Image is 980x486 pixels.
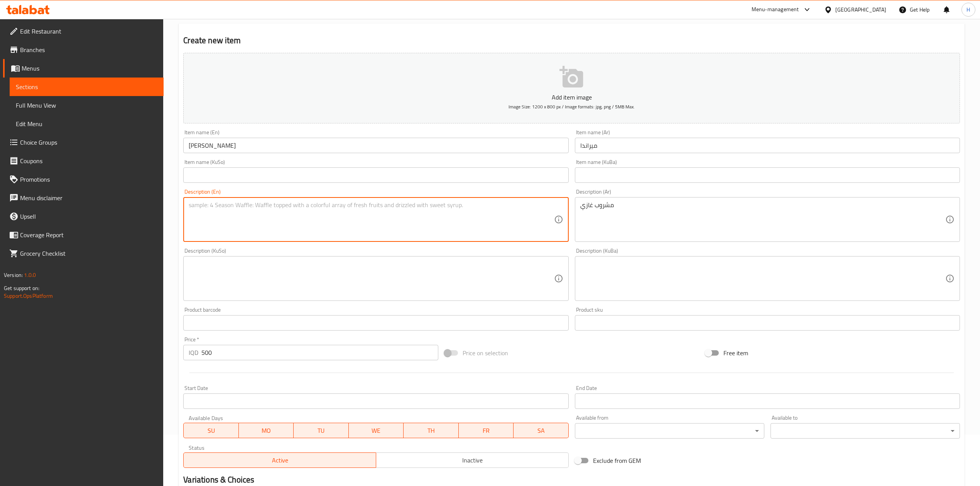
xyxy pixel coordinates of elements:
a: Choice Groups [3,133,164,152]
a: Branches [3,40,164,59]
span: Grocery Checklist [20,249,157,258]
span: FR [462,425,511,436]
a: Support.OpsPlatform [4,291,53,301]
button: Active [183,452,376,468]
button: SU [183,423,238,438]
button: MO [239,423,294,438]
input: Enter name Ar [575,138,960,153]
a: Menu disclaimer [3,189,164,207]
span: Menus [22,64,157,73]
input: Please enter product barcode [183,315,568,331]
a: Coupons [3,152,164,170]
span: SA [517,425,566,436]
a: Promotions [3,170,164,189]
a: Grocery Checklist [3,244,164,263]
span: Edit Menu [16,119,157,128]
h2: Create new item [183,35,960,46]
div: ​ [770,423,960,439]
span: Price on selection [463,348,508,358]
button: SA [514,423,569,438]
span: Inactive [379,455,566,466]
span: Image Size: 1200 x 800 px / Image formats: jpg, png / 5MB Max. [509,102,635,111]
a: Edit Menu [10,115,164,133]
button: FR [459,423,514,438]
textarea: مشروب غازي [580,201,945,238]
span: Menu disclaimer [20,193,157,202]
span: MO [242,425,291,436]
p: Add item image [195,93,948,102]
span: Edit Restaurant [20,27,157,36]
span: Upsell [20,212,157,221]
span: Branches [20,45,157,54]
span: Exclude from GEM [593,456,641,465]
h2: Variations & Choices [183,474,960,486]
span: TH [407,425,456,436]
button: Inactive [376,452,569,468]
span: WE [352,425,401,436]
input: Please enter product sku [575,315,960,331]
span: Coupons [20,156,157,165]
input: Please enter price [201,345,438,360]
span: Free item [723,348,748,358]
span: Promotions [20,175,157,184]
button: TH [404,423,459,438]
div: Menu-management [752,5,799,14]
button: Add item imageImage Size: 1200 x 800 px / Image formats: jpg, png / 5MB Max. [183,53,960,123]
span: Choice Groups [20,138,157,147]
span: Get support on: [4,283,39,293]
span: Full Menu View [16,101,157,110]
div: ​ [575,423,764,439]
span: TU [297,425,346,436]
span: SU [187,425,235,436]
button: WE [349,423,404,438]
a: Coverage Report [3,226,164,244]
span: H [966,5,970,14]
a: Edit Restaurant [3,22,164,40]
a: Upsell [3,207,164,226]
a: Menus [3,59,164,78]
input: Enter name KuSo [183,167,568,183]
span: Sections [16,82,157,91]
a: Sections [10,78,164,96]
span: Active [187,455,373,466]
input: Enter name En [183,138,568,153]
span: Version: [4,270,23,280]
p: IQD [189,348,198,357]
button: TU [294,423,349,438]
div: [GEOGRAPHIC_DATA] [835,5,886,14]
span: Coverage Report [20,230,157,240]
span: 1.0.0 [24,270,36,280]
input: Enter name KuBa [575,167,960,183]
a: Full Menu View [10,96,164,115]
